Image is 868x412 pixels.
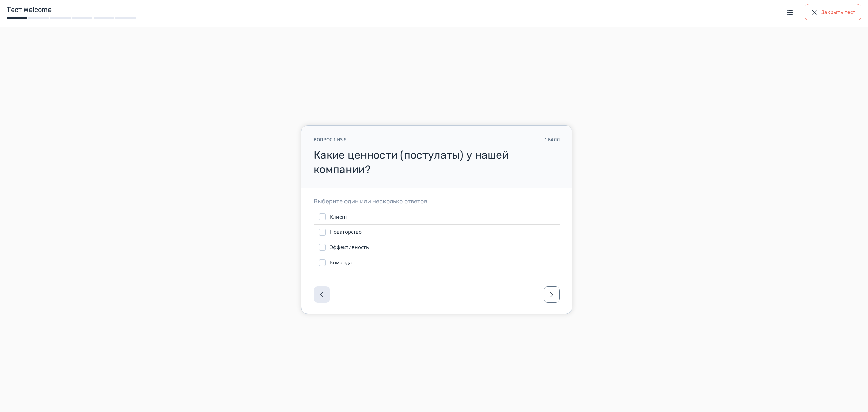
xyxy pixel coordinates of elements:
[805,4,861,20] button: Закрыть тест
[330,229,362,236] div: Новаторство
[330,259,352,266] div: Команда
[314,198,560,205] h3: Выберите один или несколько ответов
[545,136,560,143] div: 1 балл
[7,5,759,14] h1: Тест Welcome
[330,213,348,220] div: Клиент
[330,244,369,251] div: Эффективность
[314,136,346,143] div: вопрос 1 из 6
[314,148,560,176] h2: Какие ценности (постулаты) у нашей компании?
